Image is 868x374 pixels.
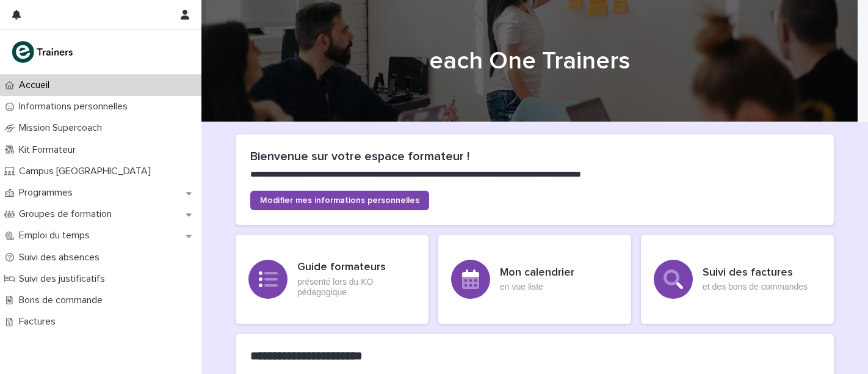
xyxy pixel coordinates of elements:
p: Suivi des justificatifs [14,273,115,285]
p: Bons de commande [14,295,112,306]
span: Modifier mes informations personnelles [260,196,419,205]
p: en vue liste [500,282,574,292]
a: Suivi des factureset des bons de commandes [641,235,834,324]
h1: each One Trainers [231,46,829,76]
a: Modifier mes informations personnelles [250,191,429,210]
h3: Mon calendrier [500,266,574,280]
p: Groupes de formation [14,208,121,220]
p: Kit Formateur [14,144,85,156]
img: K0CqGN7SDeD6s4JG8KQk [10,40,77,64]
p: Accueil [14,79,59,91]
a: Mon calendrieren vue liste [438,235,631,324]
p: présenté lors du KO pédagogique [297,277,416,298]
p: Emploi du temps [14,230,99,241]
p: Factures [14,316,65,328]
a: Guide formateursprésenté lors du KO pédagogique [236,235,429,324]
p: Mission Supercoach [14,122,112,134]
p: Programmes [14,187,82,199]
h3: Guide formateurs [297,261,416,274]
p: et des bons de commandes [703,282,808,292]
p: Suivi des absences [14,252,109,263]
p: Informations personnelles [14,101,137,112]
p: Campus [GEOGRAPHIC_DATA] [14,166,161,177]
h2: Bienvenue sur votre espace formateur ! [250,149,819,164]
h3: Suivi des factures [703,266,808,280]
